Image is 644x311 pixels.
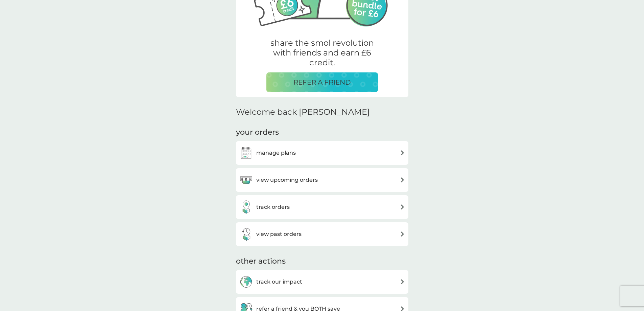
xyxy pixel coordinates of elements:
[400,231,405,237] img: arrow right
[236,107,370,117] h2: Welcome back [PERSON_NAME]
[400,177,405,182] img: arrow right
[400,279,405,284] img: arrow right
[400,150,405,155] img: arrow right
[266,72,378,92] button: REFER A FRIEND
[256,176,318,184] h3: view upcoming orders
[236,127,279,138] h3: your orders
[256,149,296,157] h3: manage plans
[256,230,302,239] h3: view past orders
[400,204,405,209] img: arrow right
[256,277,302,286] h3: track our impact
[236,256,286,267] h3: other actions
[266,38,378,67] p: share the smol revolution with friends and earn £6 credit.
[293,77,351,88] p: REFER A FRIEND
[256,203,290,212] h3: track orders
